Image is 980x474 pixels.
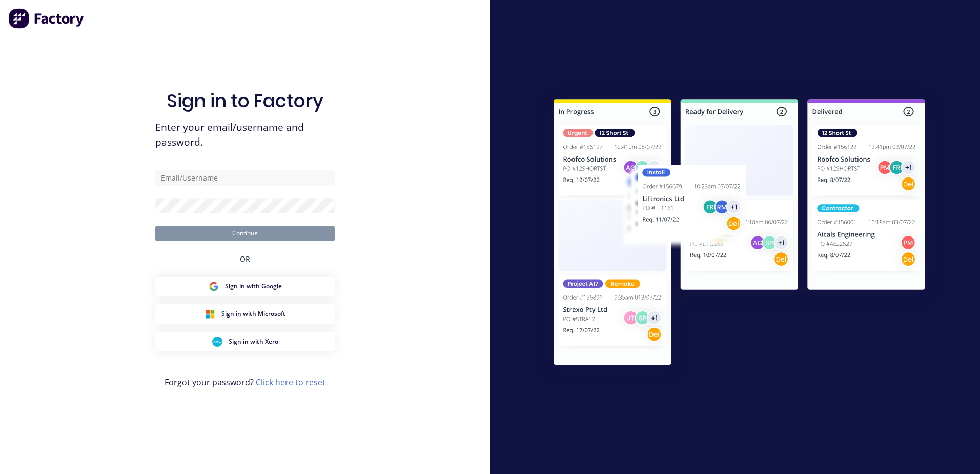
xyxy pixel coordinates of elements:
[155,120,335,150] span: Enter your email/username and password.
[212,337,222,347] img: Xero Sign in
[155,170,335,186] input: Email/Username
[240,241,250,276] div: OR
[165,376,325,388] span: Forgot your password?
[205,309,215,319] img: Microsoft Sign in
[209,281,219,291] img: Google Sign in
[531,78,948,389] img: Sign in
[155,226,335,241] button: Continue
[155,332,335,351] button: Xero Sign inSign in with Xero
[167,90,323,112] h1: Sign in to Factory
[229,337,278,346] span: Sign in with Xero
[8,8,85,29] img: Factory
[221,309,285,319] span: Sign in with Microsoft
[155,276,335,296] button: Google Sign inSign in with Google
[155,304,335,324] button: Microsoft Sign inSign in with Microsoft
[256,377,325,388] a: Click here to reset
[225,282,282,291] span: Sign in with Google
